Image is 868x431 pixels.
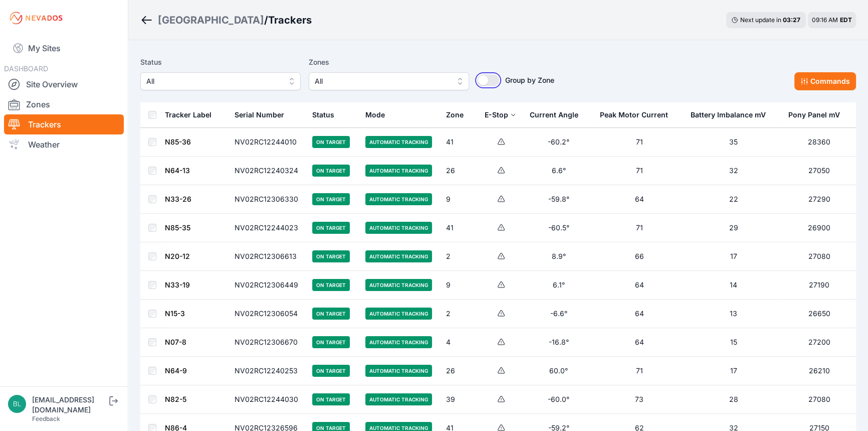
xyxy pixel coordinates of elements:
a: My Sites [4,36,124,60]
td: 64 [594,185,685,214]
td: 27080 [782,385,856,414]
td: 27290 [782,185,856,214]
td: 6.6° [523,157,594,185]
td: 71 [594,357,685,385]
span: / [264,13,268,27]
td: 66 [594,242,685,271]
td: 71 [594,157,685,185]
span: 09:16 AM [812,16,838,24]
span: All [315,75,449,87]
button: Status [312,103,342,127]
span: On Target [312,165,350,177]
td: NV02RC12244023 [229,214,306,242]
td: 29 [685,214,782,242]
label: Zones [309,56,469,68]
span: DASHBOARD [4,64,48,73]
span: Automatic Tracking [365,250,432,262]
td: 8.9° [523,242,594,271]
span: Automatic Tracking [365,308,432,320]
td: 2 [440,242,479,271]
a: Site Overview [4,74,124,94]
td: 41 [440,128,479,157]
a: Weather [4,134,124,155]
span: Automatic Tracking [365,393,432,405]
span: Automatic Tracking [365,279,432,291]
td: 28 [685,385,782,414]
td: 26900 [782,214,856,242]
td: 64 [594,328,685,357]
td: -59.8° [523,185,594,214]
nav: Breadcrumb [140,7,312,33]
td: 32 [685,157,782,185]
a: Feedback [32,415,60,422]
td: 60.0° [523,357,594,385]
a: N15-3 [165,309,185,318]
div: Status [312,110,334,120]
td: 73 [594,385,685,414]
td: NV02RC12306330 [229,185,306,214]
td: 17 [685,357,782,385]
td: 9 [440,185,479,214]
td: NV02RC12306449 [229,271,306,300]
a: Zones [4,94,124,114]
td: NV02RC12244030 [229,385,306,414]
span: On Target [312,308,350,320]
a: N64-9 [165,366,187,375]
td: 9 [440,271,479,300]
td: NV02RC12240324 [229,157,306,185]
td: 27050 [782,157,856,185]
td: -6.6° [523,300,594,328]
span: Automatic Tracking [365,165,432,177]
a: N33-26 [165,195,191,203]
a: N82-5 [165,395,186,403]
div: Battery Imbalance mV [691,110,766,120]
span: EDT [840,16,852,24]
span: Automatic Tracking [365,136,432,148]
button: All [140,72,301,90]
span: On Target [312,365,350,377]
button: Current Angle [529,103,586,127]
td: -16.8° [523,328,594,357]
div: Current Angle [529,110,578,120]
div: E-Stop [485,110,508,120]
td: 17 [685,242,782,271]
td: 27080 [782,242,856,271]
button: Pony Panel mV [788,103,848,127]
button: Commands [794,72,856,90]
td: -60.0° [523,385,594,414]
span: Automatic Tracking [365,336,432,348]
div: [EMAIL_ADDRESS][DOMAIN_NAME] [32,395,107,415]
a: N33-19 [165,280,190,289]
td: 26 [440,357,479,385]
td: NV02RC12240253 [229,357,306,385]
a: N85-35 [165,223,190,232]
img: blippencott@invenergy.com [8,395,26,413]
span: All [146,75,281,87]
div: Peak Motor Current [600,110,668,120]
td: 26650 [782,300,856,328]
a: N20-12 [165,252,190,260]
td: 2 [440,300,479,328]
td: NV02RC12244010 [229,128,306,157]
a: [GEOGRAPHIC_DATA] [158,13,264,27]
td: 71 [594,128,685,157]
td: 26 [440,157,479,185]
td: 41 [440,214,479,242]
div: Tracker Label [165,110,211,120]
td: -60.5° [523,214,594,242]
a: N85-36 [165,137,191,146]
span: Next update in [740,16,781,24]
td: 39 [440,385,479,414]
td: 22 [685,185,782,214]
td: 71 [594,214,685,242]
td: 27190 [782,271,856,300]
button: Battery Imbalance mV [691,103,774,127]
td: NV02RC12306670 [229,328,306,357]
span: Automatic Tracking [365,365,432,377]
td: 26210 [782,357,856,385]
button: Mode [365,103,393,127]
span: Group by Zone [505,76,554,84]
div: Pony Panel mV [788,110,840,120]
td: 4 [440,328,479,357]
